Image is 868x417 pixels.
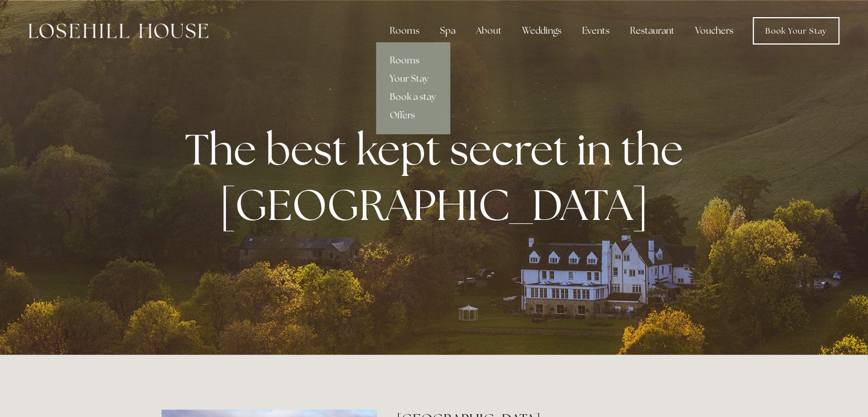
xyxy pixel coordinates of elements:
a: Vouchers [686,19,742,42]
a: Book Your Stay [753,17,839,45]
strong: The best kept secret in the [GEOGRAPHIC_DATA] [185,121,692,233]
div: Spa [431,19,465,42]
div: Weddings [513,19,571,42]
div: Events [573,19,619,42]
a: Your Stay [376,70,450,88]
div: Restaurant [621,19,684,42]
a: Offers [376,106,450,125]
a: Rooms [376,51,450,70]
div: Rooms [381,19,429,42]
div: About [467,19,511,42]
a: Book a stay [376,88,450,106]
img: Losehill House [29,23,208,38]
